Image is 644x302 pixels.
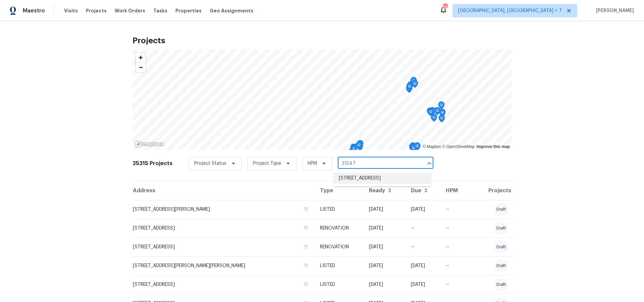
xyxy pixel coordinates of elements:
[410,144,417,155] div: Map marker
[132,275,315,294] td: [STREET_ADDRESS]
[132,256,315,275] td: [STREET_ADDRESS][PERSON_NAME][PERSON_NAME]
[406,238,441,256] td: --
[194,160,226,167] span: Project Status
[494,279,508,291] div: draft
[308,160,317,167] span: HPM
[23,7,45,14] span: Maestro
[303,281,309,287] button: Copy Address
[364,238,406,256] td: [DATE]
[440,275,469,294] td: --
[442,144,475,149] a: OpenStreetMap
[439,109,446,119] div: Map marker
[410,77,417,87] div: Map marker
[440,181,469,200] th: HPM
[303,244,309,250] button: Copy Address
[253,160,281,167] span: Project Type
[429,107,436,117] div: Map marker
[352,144,358,154] div: Map marker
[412,80,418,90] div: Map marker
[406,181,441,200] th: Due
[410,142,416,153] div: Map marker
[406,275,441,294] td: [DATE]
[414,142,421,153] div: Map marker
[443,4,447,11] div: 33
[364,219,406,238] td: [DATE]
[315,275,363,294] td: LISTED
[315,238,363,256] td: RENOVATION
[477,144,510,149] a: Improve this map
[132,49,512,150] canvas: Map
[315,200,363,219] td: LISTED
[153,8,167,13] span: Tasks
[132,37,512,44] h2: Projects
[364,181,406,200] th: Ready
[352,144,358,154] div: Map marker
[210,7,253,14] span: Geo Assignments
[410,143,416,153] div: Map marker
[427,107,433,118] div: Map marker
[409,143,416,154] div: Map marker
[427,108,434,118] div: Map marker
[132,160,172,167] h2: 25315 Projects
[469,181,512,200] th: Projects
[494,222,508,234] div: draft
[303,225,309,231] button: Copy Address
[494,241,508,253] div: draft
[406,219,441,238] td: --
[132,181,315,200] th: Address
[494,260,508,272] div: draft
[423,144,441,149] a: Mapbox
[315,181,363,200] th: Type
[407,81,414,92] div: Map marker
[175,7,202,14] span: Properties
[593,7,634,14] span: [PERSON_NAME]
[438,114,445,125] div: Map marker
[440,200,469,219] td: --
[440,219,469,238] td: --
[434,107,441,117] div: Map marker
[406,85,413,95] div: Map marker
[136,62,146,72] button: Zoom out
[364,275,406,294] td: [DATE]
[406,256,441,275] td: [DATE]
[406,200,441,219] td: [DATE]
[440,256,469,275] td: --
[132,219,315,238] td: [STREET_ADDRESS]
[431,114,437,124] div: Map marker
[425,159,434,168] button: Close
[303,262,309,268] button: Copy Address
[364,256,406,275] td: [DATE]
[355,145,361,156] div: Map marker
[350,144,357,154] div: Map marker
[351,145,358,155] div: Map marker
[132,200,315,219] td: [STREET_ADDRESS][PERSON_NAME]
[494,203,508,215] div: draft
[303,206,309,212] button: Copy Address
[135,140,164,148] a: Mapbox homepage
[338,158,415,169] input: Search projects
[132,238,315,256] td: [STREET_ADDRESS]
[406,83,413,93] div: Map marker
[86,7,107,14] span: Projects
[315,219,363,238] td: RENOVATION
[356,141,362,152] div: Map marker
[357,140,364,150] div: Map marker
[438,101,445,112] div: Map marker
[136,53,146,62] button: Zoom in
[440,238,469,256] td: --
[115,7,145,14] span: Work Orders
[333,173,431,184] li: [STREET_ADDRESS]
[458,7,562,14] span: [GEOGRAPHIC_DATA], [GEOGRAPHIC_DATA] + 7
[315,256,363,275] td: LISTED
[349,148,356,158] div: Map marker
[64,7,78,14] span: Visits
[364,200,406,219] td: [DATE]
